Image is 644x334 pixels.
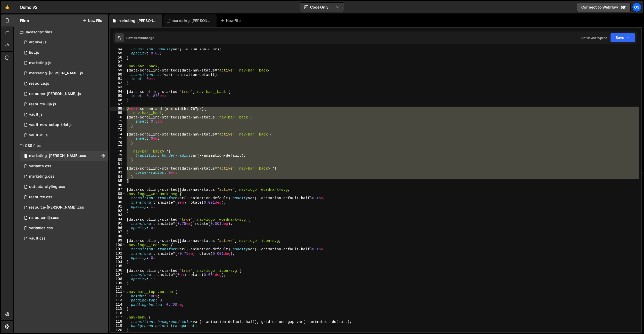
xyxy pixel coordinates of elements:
[110,209,126,213] div: 92
[110,149,126,154] div: 78
[110,320,126,324] div: 118
[20,171,108,182] div: 16596/45446.css
[110,217,126,222] div: 94
[110,192,126,196] div: 88
[110,124,126,128] div: 72
[20,151,108,161] div: 16596/46284.css
[29,154,86,158] div: marketing-[PERSON_NAME].css
[110,119,126,124] div: 71
[110,303,126,307] div: 114
[110,200,126,205] div: 90
[20,120,108,130] div: 16596/45152.js
[110,315,126,320] div: 117
[110,290,126,294] div: 111
[29,123,72,127] div: vault-new-setup-trial.js
[20,213,108,223] div: 16596/46198.css
[110,238,126,243] div: 99
[14,140,108,151] div: CSS files
[110,311,126,315] div: 116
[110,145,126,149] div: 77
[29,133,48,138] div: vault-v1.js
[110,81,126,85] div: 62
[29,50,39,55] div: list.js
[110,141,126,145] div: 76
[110,179,126,183] div: 85
[110,204,126,209] div: 91
[110,162,126,166] div: 81
[110,55,126,60] div: 56
[110,47,126,51] div: 54
[221,18,242,23] div: New File
[29,61,51,65] div: marketing.js
[29,195,52,200] div: resource.css
[29,81,49,86] div: resource.js
[110,221,126,226] div: 95
[110,243,126,247] div: 100
[632,3,641,12] a: Os
[110,247,126,251] div: 101
[110,183,126,188] div: 86
[29,164,51,169] div: variants.css
[29,216,59,220] div: resource-ilja.css
[110,64,126,68] div: 58
[29,112,43,117] div: vault.js
[110,264,126,268] div: 105
[110,328,126,332] div: 120
[20,109,108,120] div: 16596/45133.js
[29,226,53,230] div: variables.css
[29,205,84,210] div: resource-[PERSON_NAME].css
[110,90,126,94] div: 64
[20,130,108,140] div: 16596/45132.js
[110,260,126,264] div: 104
[20,18,29,23] h2: Files
[110,158,126,162] div: 80
[14,27,108,37] div: Javascript files
[110,102,126,107] div: 67
[118,18,156,23] div: marketing-[PERSON_NAME].css
[20,161,108,171] div: 16596/45511.css
[110,196,126,200] div: 89
[110,73,126,77] div: 60
[110,234,126,239] div: 98
[20,47,108,58] div: 16596/45151.js
[110,307,126,311] div: 115
[136,36,154,40] div: 1 minute ago
[110,285,126,290] div: 110
[20,202,108,213] div: 16596/46196.css
[110,226,126,230] div: 96
[20,89,108,99] div: 16596/46194.js
[110,107,126,111] div: 68
[110,277,126,281] div: 108
[110,298,126,303] div: 113
[110,187,126,192] div: 87
[126,36,154,40] div: Saved
[83,19,102,23] button: New File
[110,98,126,102] div: 66
[29,92,81,96] div: resource-[PERSON_NAME].js
[110,132,126,137] div: 74
[29,40,47,45] div: archive.js
[20,78,108,89] div: 16596/46183.js
[110,68,126,73] div: 59
[29,185,65,189] div: outseta-styling.css
[300,3,344,12] button: Code Only
[20,233,108,244] div: 16596/45153.css
[29,174,54,179] div: marketing.css
[110,230,126,234] div: 97
[172,18,210,23] div: marketing-[PERSON_NAME].js
[110,166,126,171] div: 82
[29,71,83,76] div: marketing-[PERSON_NAME].js
[610,33,635,42] button: Save
[110,268,126,273] div: 106
[110,273,126,277] div: 107
[110,60,126,64] div: 57
[20,99,108,109] div: 16596/46195.js
[1,1,14,13] a: 🤙
[20,182,108,192] div: 16596/45156.css
[110,128,126,132] div: 73
[110,94,126,98] div: 65
[20,58,108,68] div: 16596/45422.js
[110,324,126,328] div: 119
[110,136,126,141] div: 75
